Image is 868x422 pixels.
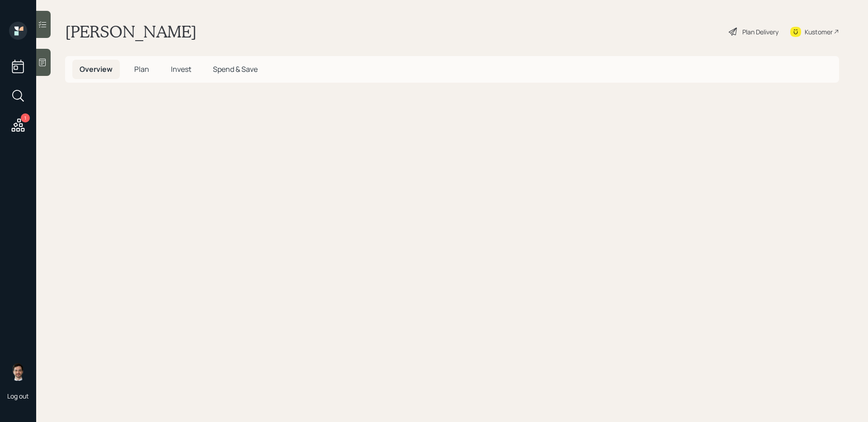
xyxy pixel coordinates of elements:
h1: [PERSON_NAME] [65,22,197,42]
span: Spend & Save [213,64,258,74]
span: Plan [134,64,149,74]
div: Plan Delivery [742,27,778,37]
div: Log out [7,392,29,400]
span: Overview [80,64,113,74]
div: 1 [21,113,30,122]
span: Invest [171,64,191,74]
div: Kustomer [805,27,833,37]
img: jonah-coleman-headshot.png [9,363,27,381]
